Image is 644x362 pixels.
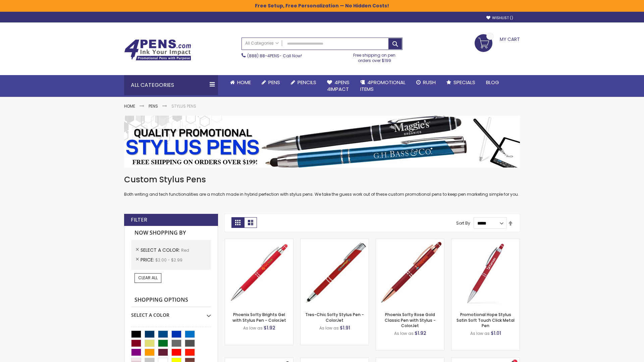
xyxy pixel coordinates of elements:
[124,39,191,61] img: 4Pens Custom Pens and Promotional Products
[327,79,350,93] span: 4Pens 4impact
[124,116,520,168] img: Stylus Pens
[131,307,211,318] div: Select A Color
[243,325,263,331] span: As low as
[232,312,286,323] a: Phoenix Softy Brights Gel with Stylus Pen - ColorJet
[456,220,470,226] label: Sort By
[124,174,520,185] h1: Custom Stylus Pens
[135,273,161,283] a: Clear All
[124,174,520,197] div: Both writing and tech functionalities are a match made in hybrid perfection with stylus pens. We ...
[376,239,444,307] img: Phoenix Softy Rose Gold Classic Pen with Stylus - ColorJet-Red
[247,53,279,59] a: (888) 88-4PENS
[470,330,490,336] span: As low as
[131,216,147,224] strong: Filter
[305,312,364,323] a: Tres-Chic Softy Stylus Pen - ColorJet
[415,330,426,337] span: $1.92
[453,79,475,86] span: Specials
[171,103,196,109] strong: Stylus Pens
[242,38,282,49] a: All Categories
[355,75,411,97] a: 4PROMOTIONALITEMS
[486,15,513,20] a: Wishlist
[138,275,158,281] span: Clear All
[225,75,256,90] a: Home
[486,79,499,86] span: Blog
[491,330,501,337] span: $1.01
[301,239,369,244] a: Tres-Chic Softy Stylus Pen - ColorJet-Red
[268,79,280,86] span: Pens
[423,79,436,86] span: Rush
[141,247,181,253] span: Select A Color
[322,75,355,97] a: 4Pens4impact
[481,75,504,90] a: Blog
[285,75,322,90] a: Pencils
[346,50,403,63] div: Free shipping on pen orders over $199
[451,239,520,244] a: Promotional Hope Stylus Satin Soft Touch Click Metal Pen-Red
[225,239,293,244] a: Phoenix Softy Brights Gel with Stylus Pen - ColorJet-Red
[149,103,158,109] a: Pens
[225,239,293,307] img: Phoenix Softy Brights Gel with Stylus Pen - ColorJet-Red
[301,239,369,307] img: Tres-Chic Softy Stylus Pen - ColorJet-Red
[411,75,441,90] a: Rush
[155,257,182,263] span: $2.00 - $2.99
[256,75,285,90] a: Pens
[360,79,406,93] span: 4PROMOTIONAL ITEMS
[141,256,155,263] span: Price
[376,239,444,244] a: Phoenix Softy Rose Gold Classic Pen with Stylus - ColorJet-Red
[264,324,275,331] span: $1.92
[131,226,211,240] strong: Now Shopping by
[247,53,302,59] span: - Call Now!
[181,247,189,253] span: Red
[124,103,135,109] a: Home
[131,293,211,307] strong: Shopping Options
[237,79,251,86] span: Home
[124,75,218,95] div: All Categories
[457,312,515,328] a: Promotional Hope Stylus Satin Soft Touch Click Metal Pen
[441,75,481,90] a: Specials
[451,239,520,307] img: Promotional Hope Stylus Satin Soft Touch Click Metal Pen-Red
[319,325,339,331] span: As low as
[231,217,244,228] strong: Grid
[245,41,279,46] span: All Categories
[340,324,350,331] span: $1.91
[394,330,414,336] span: As low as
[298,79,316,86] span: Pencils
[385,312,436,328] a: Phoenix Softy Rose Gold Classic Pen with Stylus - ColorJet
